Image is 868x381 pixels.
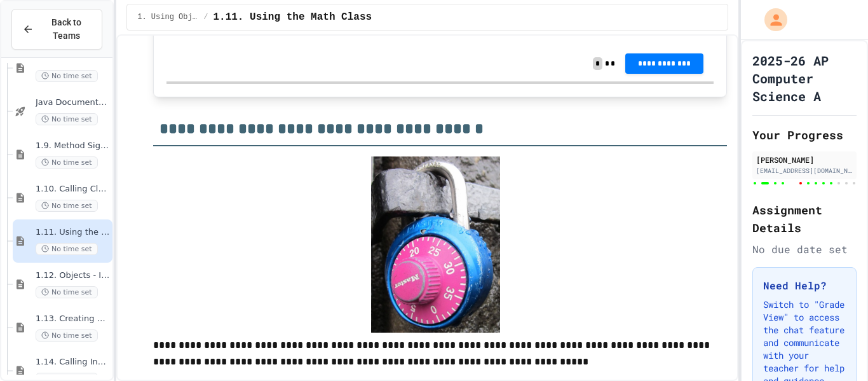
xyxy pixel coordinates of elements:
h1: 2025-26 AP Computer Science A [752,52,857,105]
span: No time set [36,286,98,298]
span: Java Documentation with Comments - Topic 1.8 [36,97,110,108]
span: No time set [36,113,98,125]
div: [EMAIL_ADDRESS][DOMAIN_NAME] [756,166,853,176]
span: 1. Using Objects and Methods [137,12,198,22]
div: No due date set [752,242,857,257]
h2: Your Progress [752,126,857,144]
span: / [203,12,208,22]
span: 1.14. Calling Instance Methods [36,357,110,368]
span: 1.10. Calling Class Methods [36,184,110,195]
button: Back to Teams [11,9,102,50]
span: No time set [36,200,98,212]
h2: Assignment Details [752,201,857,237]
span: Back to Teams [41,16,92,43]
span: No time set [36,70,98,82]
h3: Need Help? [763,278,846,293]
div: [PERSON_NAME] [756,154,853,165]
span: 1.11. Using the Math Class [36,227,110,238]
span: 1.13. Creating and Initializing Objects: Constructors [36,314,110,324]
span: 1.12. Objects - Instances of Classes [36,270,110,281]
span: No time set [36,329,98,342]
span: 1.11. Using the Math Class [213,10,372,25]
div: My Account [751,5,790,34]
span: No time set [36,156,98,169]
span: 1.9. Method Signatures [36,141,110,151]
span: No time set [36,243,98,255]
